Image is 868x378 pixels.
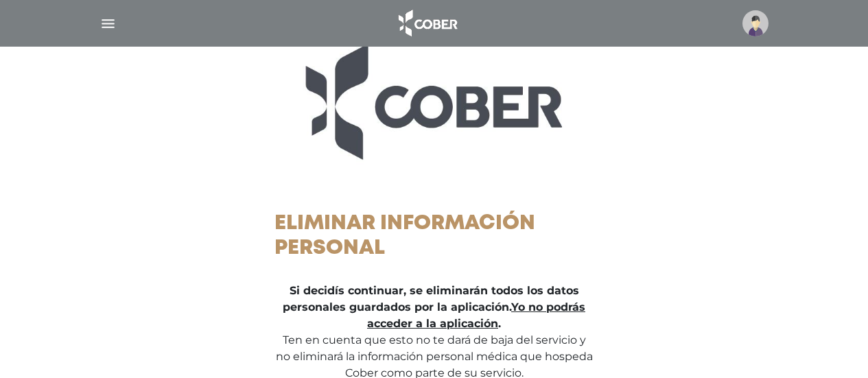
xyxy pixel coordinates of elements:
[391,7,463,40] img: logo_cober_home-white.png
[742,10,769,36] img: profile-placeholder.svg
[274,211,594,261] h1: Eliminar información personal
[249,16,620,195] img: logo_ingresar.jpg
[283,284,585,330] strong: Si decidís continuar, se eliminarán todos los datos personales guardados por la aplicación. .
[99,15,117,32] img: Cober_menu-lines-white.svg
